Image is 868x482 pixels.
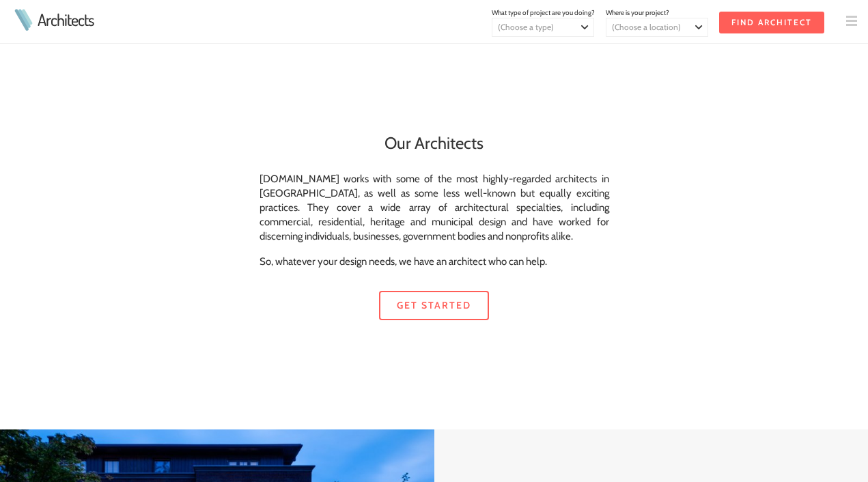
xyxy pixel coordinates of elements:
input: Find Architect [719,12,824,33]
span: Where is your project? [606,8,669,17]
p: [DOMAIN_NAME] works with some of the most highly-regarded architects in [GEOGRAPHIC_DATA], as wel... [260,172,609,244]
p: So, whatever your design needs, we have an architect who can help. [260,255,609,269]
a: Get started [379,291,489,320]
h2: Our Architects [260,131,609,156]
img: Architects [11,9,36,31]
span: What type of project are you doing? [492,8,595,17]
a: Architects [38,12,94,28]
